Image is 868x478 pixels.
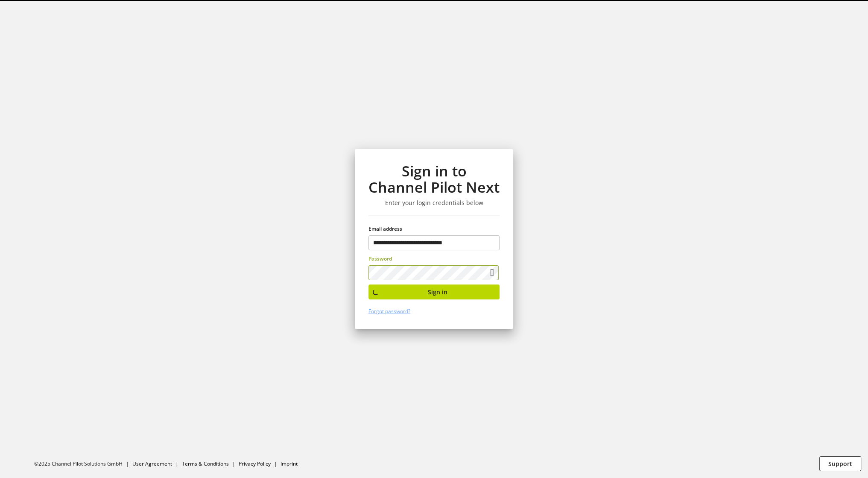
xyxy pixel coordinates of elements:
a: User Agreement [132,460,172,467]
span: Email address [368,225,402,232]
span: Support [828,459,852,468]
li: ©2025 Channel Pilot Solutions GmbH [34,460,132,468]
a: Imprint [281,460,298,467]
span: Password [368,255,392,262]
h3: Enter your login credentials below [368,199,500,207]
h1: Sign in to Channel Pilot Next [368,163,500,196]
a: Terms & Conditions [182,460,229,467]
a: Privacy Policy [239,460,271,467]
a: Forgot password? [368,308,410,315]
button: Support [819,456,861,471]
